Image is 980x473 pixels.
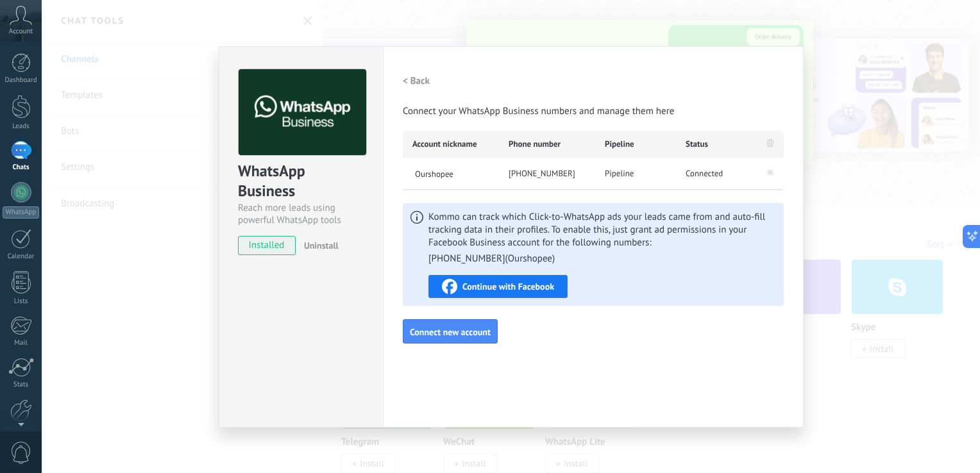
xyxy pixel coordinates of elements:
[9,28,33,36] span: Account
[412,138,477,151] span: Account nickname
[3,122,40,131] div: Leads
[3,297,40,306] div: Lists
[462,282,554,291] span: Continue with Facebook
[403,75,430,87] h2: < Back
[239,236,295,255] span: installed
[412,168,499,179] span: Ourshopee
[686,167,723,180] span: Connected
[403,105,674,118] span: Connect your WhatsApp Business numbers and manage them here
[239,69,366,156] img: logo_main.png
[3,206,39,219] div: WhatsApp
[605,138,634,151] span: Pipeline
[3,253,40,261] div: Calendar
[304,240,339,251] span: Uninstall
[238,202,364,226] div: Reach more leads using powerful WhatsApp tools
[509,138,561,151] span: Phone number
[410,328,491,336] span: Connect new account
[3,76,40,85] div: Dashboard
[3,381,40,389] div: Stats
[605,167,634,180] span: Pipeline
[403,319,498,344] button: Connect new account
[3,339,40,347] div: Mail
[686,138,708,151] span: Status
[403,69,430,92] button: < Back
[299,236,339,255] button: Uninstall
[3,163,40,172] div: Chats
[238,161,364,202] div: WhatsApp Business
[428,211,776,265] span: Kommo can track which Click-to-WhatsApp ads your leads came from and auto-fill tracking data in t...
[428,253,555,265] li: [PHONE_NUMBER] ( Ourshopee )
[428,275,568,298] button: Continue with Facebook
